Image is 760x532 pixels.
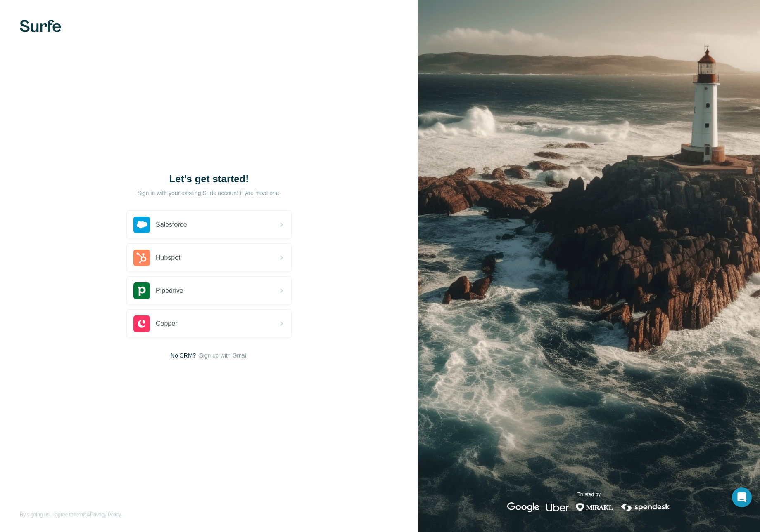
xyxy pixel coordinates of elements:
p: Trusted by [577,491,601,498]
img: salesforce's logo [133,217,150,233]
img: spendesk's logo [620,502,671,512]
span: No CRM? [171,351,196,360]
span: Copper [156,319,177,329]
p: Sign in with your existing Surfe account if you have one. [137,189,280,197]
img: copper's logo [133,315,150,332]
h1: Let’s get started! [126,172,292,186]
img: hubspot's logo [133,250,150,266]
span: Hubspot [156,253,180,263]
img: google's logo [507,502,539,512]
span: Pipedrive [156,286,183,296]
img: uber's logo [546,502,569,512]
span: By signing up, I agree to & [20,511,121,518]
img: pipedrive's logo [133,282,150,299]
span: Salesforce [156,220,187,230]
a: Terms [73,512,87,518]
a: Privacy Policy [90,512,121,518]
div: Open Intercom Messenger [732,487,752,507]
button: Sign up with Gmail [199,351,247,360]
img: Surfe's logo [20,20,61,32]
img: mirakl's logo [575,502,613,512]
